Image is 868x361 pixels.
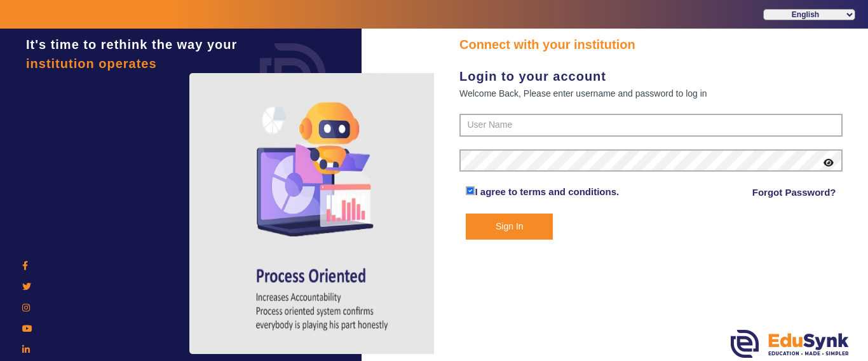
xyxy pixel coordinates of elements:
div: Welcome Back, Please enter username and password to log in [459,86,843,101]
a: I agree to terms and conditions. [475,186,619,197]
span: institution operates [26,57,157,71]
img: login4.png [189,73,456,354]
span: It's time to rethink the way your [26,37,237,51]
button: Sign In [466,214,553,240]
input: User Name [459,114,843,137]
div: Login to your account [459,67,843,86]
div: Connect with your institution [459,35,843,54]
img: login.png [245,29,341,124]
a: Forgot Password? [752,185,836,200]
img: edusynk.png [731,330,849,358]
